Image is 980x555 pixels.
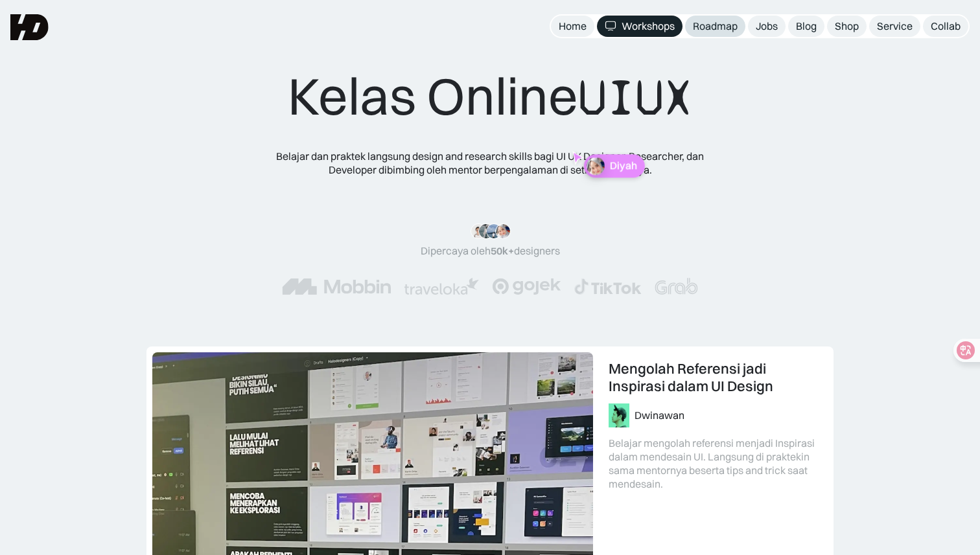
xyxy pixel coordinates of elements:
[622,19,675,33] div: Workshops
[685,16,745,37] a: Roadmap
[551,16,594,37] a: Home
[693,19,738,33] div: Roadmap
[610,160,637,172] p: Diyah
[835,19,859,33] div: Shop
[257,150,723,177] div: Belajar dan praktek langsung design and research skills bagi UI UX Designer, Researcher, dan Deve...
[559,19,587,33] div: Home
[288,65,692,129] div: Kelas Online
[869,16,920,37] a: Service
[748,16,786,37] a: Jobs
[756,19,778,33] div: Jobs
[491,244,514,257] span: 50k+
[578,67,692,129] span: UIUX
[796,19,817,33] div: Blog
[597,16,682,37] a: Workshops
[421,244,560,258] div: Dipercaya oleh designers
[827,16,867,37] a: Shop
[877,19,913,33] div: Service
[923,16,968,37] a: Collab
[931,19,961,33] div: Collab
[788,16,824,37] a: Blog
